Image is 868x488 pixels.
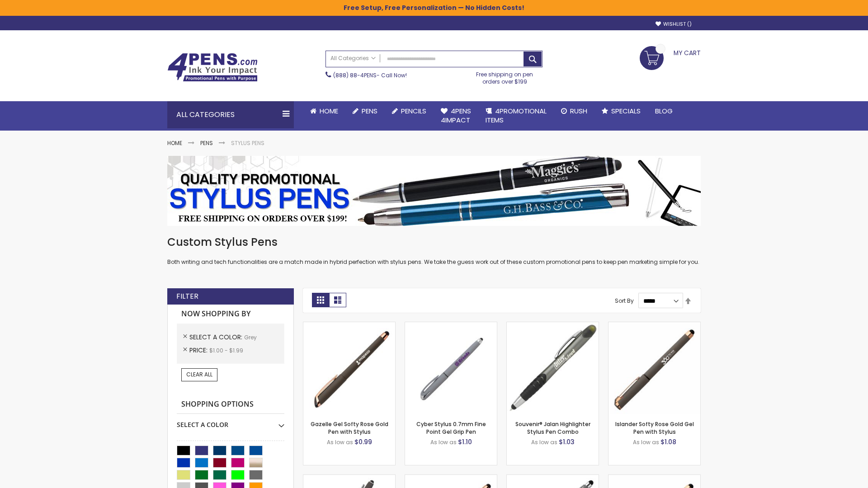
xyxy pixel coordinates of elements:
[609,322,700,414] img: Islander Softy Rose Gold Gel Pen with Stylus-Grey
[320,106,338,116] span: Home
[303,322,395,329] a: Gazelle Gel Softy Rose Gold Pen with Stylus-Grey
[507,322,599,329] a: Souvenir® Jalan Highlighter Stylus Pen Combo-Grey
[594,101,648,121] a: Specials
[655,106,673,116] span: Blog
[478,101,554,131] a: 4PROMOTIONALITEMS
[167,156,701,226] img: Stylus Pens
[354,437,372,446] span: $0.99
[615,297,634,305] label: Sort By
[167,235,701,266] div: Both writing and tech functionalities are a match made in hybrid perfection with stylus pens. We ...
[231,139,264,147] strong: Stylus Pens
[405,322,497,414] img: Cyber Stylus 0.7mm Fine Point Gel Grip Pen-Grey
[167,53,258,82] img: 4Pens Custom Pens and Promotional Products
[609,322,700,329] a: Islander Softy Rose Gold Gel Pen with Stylus-Grey
[405,322,497,329] a: Cyber Stylus 0.7mm Fine Point Gel Grip Pen-Grey
[200,139,213,147] a: Pens
[303,101,345,121] a: Home
[507,322,599,414] img: Souvenir® Jalan Highlighter Stylus Pen Combo-Grey
[327,438,353,446] span: As low as
[244,333,257,341] span: Grey
[167,235,701,249] h1: Custom Stylus Pens
[186,371,212,378] span: Clear All
[416,420,486,435] a: Cyber Stylus 0.7mm Fine Point Gel Grip Pen
[362,106,377,116] span: Pens
[176,291,198,301] strong: Filter
[611,106,641,116] span: Specials
[326,51,380,66] a: All Categories
[570,106,587,116] span: Rush
[515,420,590,435] a: Souvenir® Jalan Highlighter Stylus Pen Combo
[167,139,182,147] a: Home
[609,474,700,482] a: Islander Softy Rose Gold Gel Pen with Stylus - ColorJet Imprint-Grey
[467,67,543,85] div: Free shipping on pen orders over $199
[303,474,395,482] a: Custom Soft Touch® Metal Pens with Stylus-Grey
[312,293,329,307] strong: Grid
[648,101,680,121] a: Blog
[401,106,426,116] span: Pencils
[177,395,284,414] strong: Shopping Options
[633,438,659,446] span: As low as
[189,346,209,355] span: Price
[559,437,575,446] span: $1.03
[189,333,244,342] span: Select A Color
[177,305,284,324] strong: Now Shopping by
[303,322,395,414] img: Gazelle Gel Softy Rose Gold Pen with Stylus-Grey
[405,474,497,482] a: Gazelle Gel Softy Rose Gold Pen with Stylus - ColorJet-Grey
[167,101,294,128] div: All Categories
[345,101,385,121] a: Pens
[333,71,407,79] span: - Call Now!
[209,347,243,354] span: $1.00 - $1.99
[434,101,478,131] a: 4Pens4impact
[177,414,284,429] div: Select A Color
[458,437,472,446] span: $1.10
[531,438,557,446] span: As low as
[656,21,692,28] a: Wishlist
[385,101,434,121] a: Pencils
[615,420,694,435] a: Islander Softy Rose Gold Gel Pen with Stylus
[181,368,217,381] a: Clear All
[507,474,599,482] a: Minnelli Softy Pen with Stylus - Laser Engraved-Grey
[311,420,388,435] a: Gazelle Gel Softy Rose Gold Pen with Stylus
[333,71,377,79] a: (888) 88-4PENS
[554,101,594,121] a: Rush
[430,438,457,446] span: As low as
[441,106,471,125] span: 4Pens 4impact
[486,106,547,125] span: 4PROMOTIONAL ITEMS
[330,55,376,62] span: All Categories
[660,437,676,446] span: $1.08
